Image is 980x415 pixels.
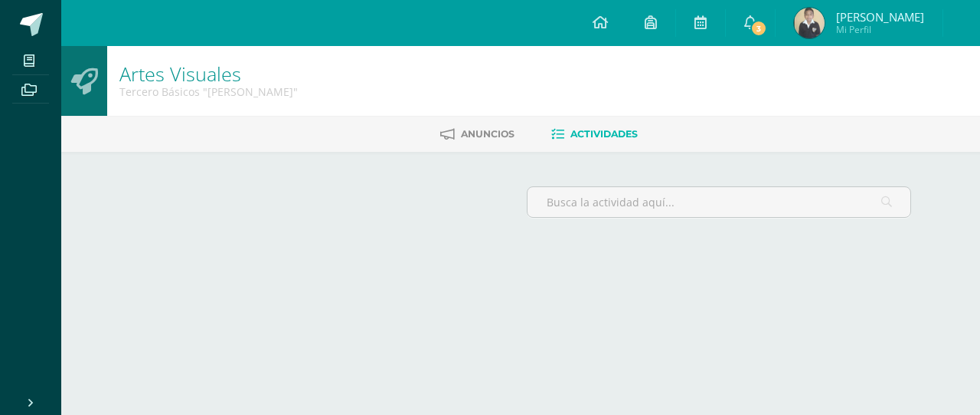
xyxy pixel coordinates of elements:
[461,128,514,140] span: Anuncios
[440,122,514,147] a: Anuncios
[119,61,241,87] a: Artes Visuales
[570,128,638,140] span: Actividades
[794,8,825,38] img: 139ad4bce731a5d99f71967e08cee11c.png
[528,187,910,217] input: Busca la actividad aquí...
[551,122,638,147] a: Actividades
[836,9,924,25] span: [PERSON_NAME]
[119,84,298,99] div: Tercero Básicos 'Arquimedes'
[836,23,924,36] span: Mi Perfil
[750,20,767,37] span: 3
[119,63,298,84] h1: Artes Visuales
